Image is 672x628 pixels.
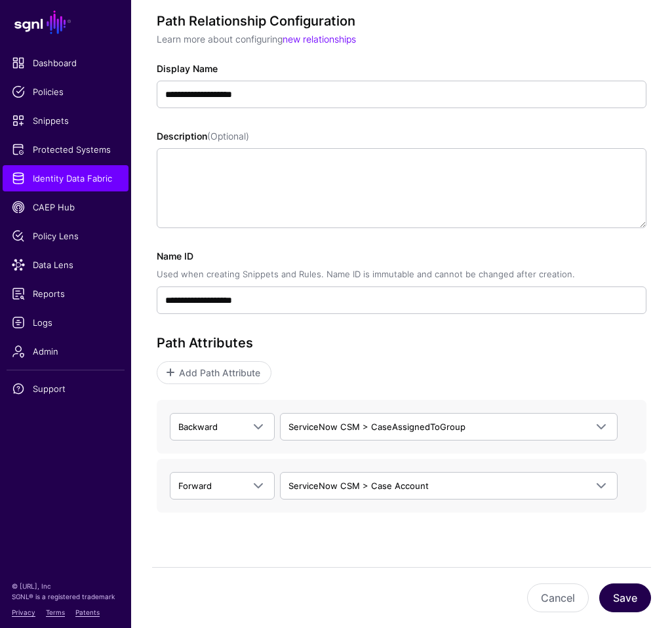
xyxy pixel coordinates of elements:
span: Support [12,382,119,395]
label: Display Name [157,62,218,75]
a: Policy Lens [3,223,128,249]
span: Admin [12,345,119,358]
span: Policy Lens [12,229,119,243]
span: CAEP Hub [12,201,119,214]
span: ServiceNow CSM > CaseAssignedToGroup [288,422,465,432]
a: Data Lens [3,252,128,278]
a: Privacy [12,608,35,616]
a: Identity Data Fabric [3,165,128,191]
h3: Path Attributes [157,335,646,351]
label: Name ID [157,249,575,281]
span: Backward [178,422,218,432]
a: Policies [3,79,128,105]
div: Used when creating Snippets and Rules. Name ID is immutable and cannot be changed after creation. [157,268,575,281]
a: Dashboard [3,50,128,76]
a: Patents [75,608,100,616]
span: Logs [12,316,119,329]
p: Learn more about configuring [157,32,646,46]
a: Snippets [3,108,128,134]
span: Protected Systems [12,143,119,156]
a: new relationships [283,33,356,45]
h3: Path Relationship Configuration [157,13,646,29]
span: Reports [12,287,119,300]
a: Protected Systems [3,136,128,163]
span: ServiceNow CSM > Case Account [288,481,429,491]
span: Identity Data Fabric [12,172,119,185]
a: Admin [3,338,128,364]
span: (Optional) [207,130,249,142]
a: Terms [46,608,65,616]
a: CAEP Hub [3,194,128,220]
label: Description [157,129,249,143]
a: Logs [3,309,128,336]
button: Cancel [527,583,589,612]
span: Add Path Attribute [178,366,262,380]
span: Data Lens [12,258,119,271]
p: SGNL® is a registered trademark [12,591,119,602]
button: Save [599,583,651,612]
p: © [URL], Inc [12,581,119,591]
span: Policies [12,85,119,98]
span: Snippets [12,114,119,127]
a: SGNL [8,8,123,37]
span: Forward [178,481,212,491]
span: Dashboard [12,56,119,69]
a: Reports [3,281,128,307]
